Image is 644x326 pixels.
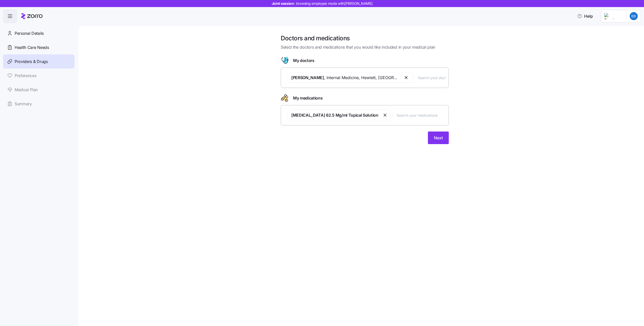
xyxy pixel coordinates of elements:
span: [MEDICAL_DATA] 62.5 Mg/ml Topical Solution [291,113,378,118]
svg: Drugs [281,94,289,102]
span: Personal Details [15,30,44,37]
input: Search your medications [397,112,446,118]
a: Providers & Drugs [3,54,74,69]
img: 27d4347dca9ab15c86092647e422bb76 [630,12,638,20]
span: , Internal Medicine , Hewlett, [GEOGRAPHIC_DATA] [291,75,399,81]
button: Help [573,11,597,21]
img: Employer logo [604,13,622,19]
span: Next [434,135,443,141]
span: browsing employee mode with [PERSON_NAME] [296,1,373,6]
span: Health Care Needs [15,44,49,51]
button: Next [428,132,449,144]
input: Search your doctors [418,75,446,80]
a: Health Care Needs [3,40,74,54]
span: Help [577,13,593,19]
span: [PERSON_NAME] [291,75,324,80]
span: My medications [293,95,323,101]
span: My doctors [293,57,314,64]
h1: Doctors and medications [281,34,449,42]
span: Providers & Drugs [15,58,48,65]
span: Joint session: [272,1,373,6]
span: Select the doctors and medications that you would like included in your medical plan [281,44,449,50]
a: Personal Details [3,26,74,40]
svg: Doctor figure [281,56,289,64]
